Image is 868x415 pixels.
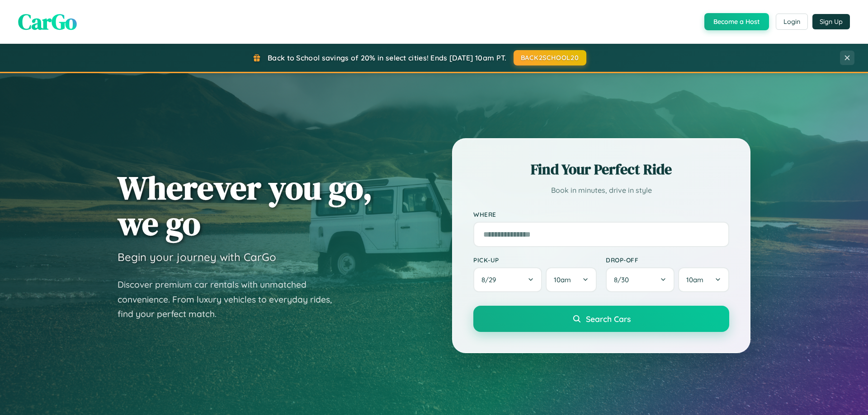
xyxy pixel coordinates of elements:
span: Back to School savings of 20% in select cities! Ends [DATE] 10am PT. [268,53,506,62]
h3: Begin your journey with CarGo [118,250,276,264]
span: 10am [686,275,703,284]
span: Search Cars [586,314,631,324]
button: Sign Up [812,14,850,29]
button: 10am [678,267,729,292]
span: 10am [554,275,571,284]
button: 10am [546,267,597,292]
span: 8 / 30 [614,275,633,284]
button: Become a Host [704,13,769,30]
h1: Wherever you go, we go [118,170,373,241]
button: 8/30 [606,267,675,292]
span: CarGo [18,7,77,37]
label: Pick-up [473,256,597,264]
button: Search Cars [473,306,729,332]
label: Drop-off [606,256,729,264]
p: Book in minutes, drive in style [473,184,729,197]
button: BACK2SCHOOL20 [514,50,586,65]
p: Discover premium car rentals with unmatched convenience. From luxury vehicles to everyday rides, ... [118,277,344,322]
h2: Find Your Perfect Ride [473,159,729,179]
label: Where [473,210,729,218]
button: Login [776,14,808,30]
button: 8/29 [473,267,542,292]
span: 8 / 29 [481,275,500,284]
